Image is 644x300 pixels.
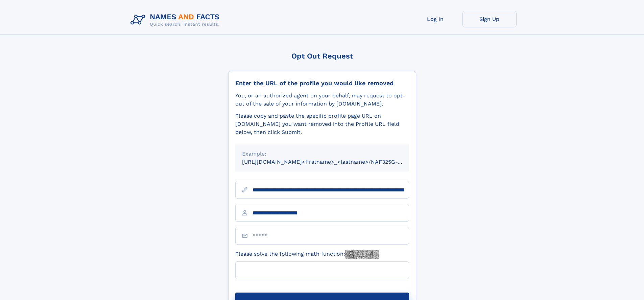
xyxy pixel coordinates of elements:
[242,150,402,158] div: Example:
[235,250,379,259] label: Please solve the following math function:
[462,11,517,27] a: Sign Up
[235,79,409,87] div: Enter the URL of the profile you would like removed
[128,11,225,29] img: Logo Names and Facts
[235,112,409,136] div: Please copy and paste the specific profile page URL on [DOMAIN_NAME] you want removed into the Pr...
[408,11,462,27] a: Log In
[235,92,409,108] div: You, or an authorized agent on your behalf, may request to opt-out of the sale of your informatio...
[228,52,416,60] div: Opt Out Request
[242,159,422,165] small: [URL][DOMAIN_NAME]<firstname>_<lastname>/NAF325G-xxxxxxxx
